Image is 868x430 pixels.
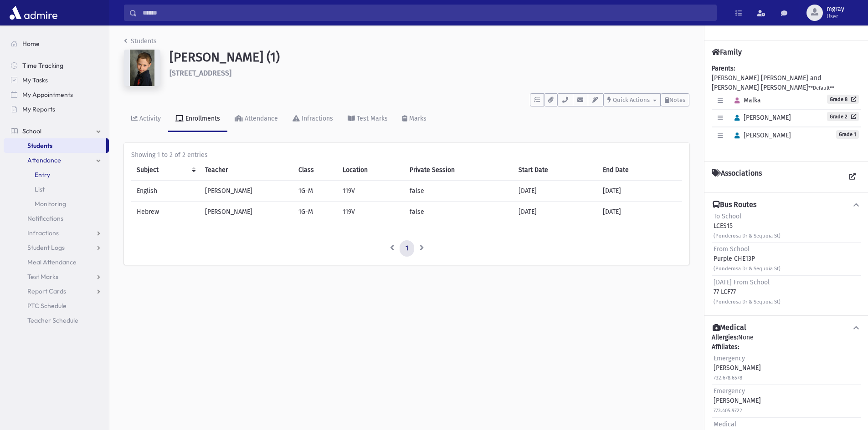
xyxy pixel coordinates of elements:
[22,105,55,113] span: My Reports
[4,87,109,102] a: My Appointments
[712,334,738,341] b: Allergies:
[714,245,750,253] span: From School
[27,287,66,295] span: Report Cards
[661,93,689,106] button: Notes
[4,298,109,313] a: PTC Schedule
[27,273,58,281] span: Test Marks
[138,115,161,122] div: Activity
[124,37,157,45] a: Students
[27,258,77,266] span: Meal Attendance
[712,64,861,154] div: [PERSON_NAME] [PERSON_NAME] and [PERSON_NAME] [PERSON_NAME]
[613,96,650,103] span: Quick Actions
[4,211,109,226] a: Notifications
[836,130,859,139] span: Grade 1
[827,95,859,104] a: Grade 8
[227,106,285,132] a: Attendance
[22,127,41,135] span: School
[669,96,685,103] span: Notes
[131,202,200,223] td: Hebrew
[712,65,735,72] b: Parents:
[293,160,338,181] th: Class
[597,181,682,202] td: [DATE]
[22,61,63,70] span: Time Tracking
[337,181,404,202] td: 119V
[4,313,109,328] a: Teacher Schedule
[27,156,61,164] span: Attendance
[714,278,781,306] div: 77 LCF77
[730,114,791,121] span: [PERSON_NAME]
[827,112,859,121] a: Grade 2
[712,323,861,333] button: Medical
[22,40,40,48] span: Home
[404,181,513,202] td: false
[337,202,404,223] td: 119V
[27,243,65,252] span: Student Logs
[730,132,791,139] span: [PERSON_NAME]
[4,240,109,255] a: Student Logs
[513,160,597,181] th: Start Date
[22,76,48,84] span: My Tasks
[603,93,661,106] button: Quick Actions
[4,102,109,116] a: My Reports
[730,96,761,104] span: Malka
[131,150,682,160] div: Showing 1 to 2 of 2 entries
[4,182,109,197] a: List
[35,200,66,208] span: Monitoring
[714,212,781,240] div: LCES15
[714,278,770,286] span: [DATE] From School
[714,266,781,272] small: (Ponderosa Dr & Sequoia St)
[4,73,109,87] a: My Tasks
[27,142,52,150] span: Students
[22,91,73,99] span: My Appointments
[513,202,597,223] td: [DATE]
[714,354,761,382] div: [PERSON_NAME]
[714,386,761,415] div: [PERSON_NAME]
[293,202,338,223] td: 1G-M
[712,200,861,210] button: Bus Routes
[827,13,844,20] span: User
[4,255,109,269] a: Meal Attendance
[7,4,60,22] img: AdmirePro
[712,48,742,56] h4: Family
[844,169,861,185] a: View all Associations
[714,233,781,239] small: (Ponderosa Dr & Sequoia St)
[35,185,45,193] span: List
[513,181,597,202] td: [DATE]
[27,302,67,310] span: PTC Schedule
[355,115,388,122] div: Test Marks
[168,106,227,132] a: Enrollments
[137,5,716,21] input: Search
[243,115,278,122] div: Attendance
[131,160,200,181] th: Subject
[4,269,109,284] a: Test Marks
[404,160,513,181] th: Private Session
[714,299,781,305] small: (Ponderosa Dr & Sequoia St)
[169,69,689,77] h6: [STREET_ADDRESS]
[714,375,742,381] small: 732.678.6578
[4,138,106,153] a: Students
[131,181,200,202] td: English
[169,50,689,65] h1: [PERSON_NAME] (1)
[4,284,109,298] a: Report Cards
[27,229,59,237] span: Infractions
[4,167,109,182] a: Entry
[35,171,50,179] span: Entry
[4,153,109,167] a: Attendance
[714,244,781,273] div: Purple CHE13P
[714,408,742,414] small: 773.405.9722
[400,240,414,257] a: 1
[124,36,157,50] nav: breadcrumb
[27,316,78,324] span: Teacher Schedule
[200,181,293,202] td: [PERSON_NAME]
[713,323,746,333] h4: Medical
[712,343,739,351] b: Affiliates:
[714,387,745,395] span: Emergency
[597,160,682,181] th: End Date
[714,354,745,362] span: Emergency
[395,106,434,132] a: Marks
[200,202,293,223] td: [PERSON_NAME]
[4,58,109,73] a: Time Tracking
[285,106,340,132] a: Infractions
[293,181,338,202] td: 1G-M
[597,202,682,223] td: [DATE]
